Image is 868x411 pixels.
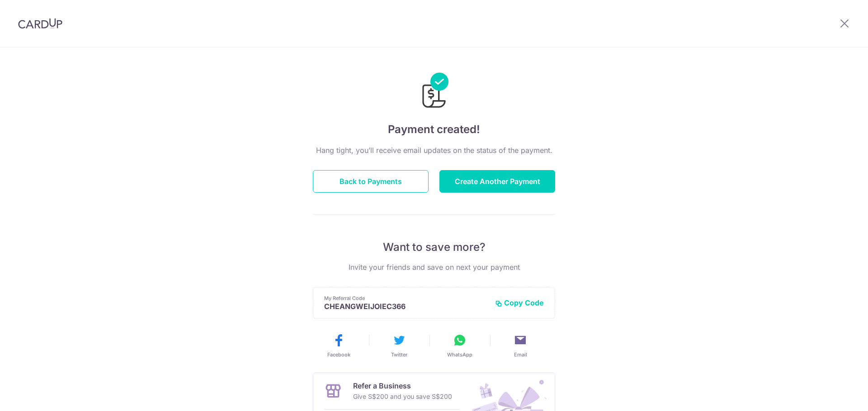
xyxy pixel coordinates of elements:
[495,298,544,307] button: Copy Code
[312,333,365,358] button: Facebook
[324,295,488,302] p: My Referral Code
[324,302,488,311] p: CHEANGWEIJOIEC366
[373,333,426,358] button: Twitter
[327,351,350,358] span: Facebook
[353,380,452,391] p: Refer a Business
[313,262,555,272] p: Invite your friends and save on next your payment
[433,333,486,358] button: WhatsApp
[420,73,448,111] img: Payments
[313,145,555,156] p: Hang tight, you’ll receive email updates on the status of the payment.
[313,240,555,254] p: Want to save more?
[514,351,527,358] span: Email
[439,170,555,193] button: Create Another Payment
[391,351,407,358] span: Twitter
[313,170,429,193] button: Back to Payments
[18,18,62,29] img: CardUp
[447,351,472,358] span: WhatsApp
[313,121,555,138] h4: Payment created!
[494,333,547,358] button: Email
[353,391,452,402] p: Give S$200 and you save S$200
[810,384,859,406] iframe: Opens a widget where you can find more information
